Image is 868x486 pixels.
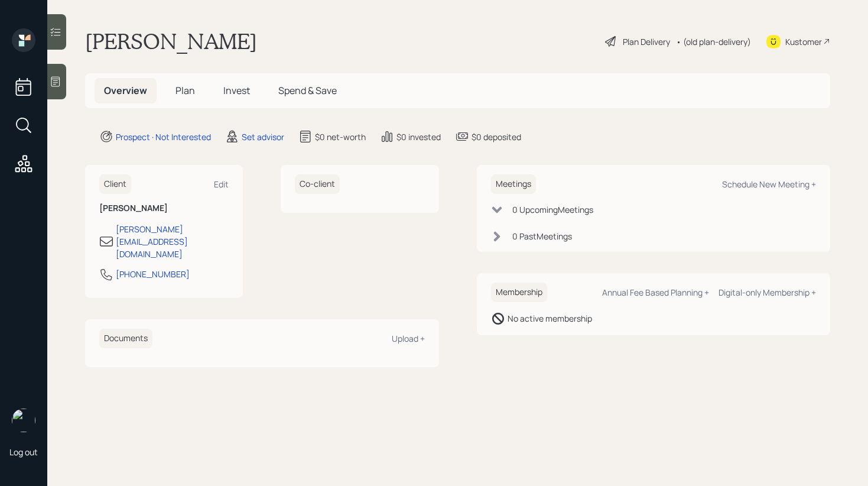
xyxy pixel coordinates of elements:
[295,174,340,194] h6: Co-client
[315,131,366,143] div: $0 net-worth
[104,84,147,97] span: Overview
[719,287,816,298] div: Digital-only Membership +
[85,28,257,54] h1: [PERSON_NAME]
[623,35,670,48] div: Plan Delivery
[722,179,816,190] div: Schedule New Meeting +
[116,268,190,280] div: [PHONE_NUMBER]
[278,84,337,97] span: Spend & Save
[491,283,547,302] h6: Membership
[214,179,229,190] div: Edit
[785,35,822,48] div: Kustomer
[396,131,441,143] div: $0 invested
[508,312,592,325] div: No active membership
[242,131,284,143] div: Set advisor
[116,131,211,143] div: Prospect · Not Interested
[676,35,751,48] div: • (old plan-delivery)
[472,131,521,143] div: $0 deposited
[9,446,38,458] div: Log out
[175,84,195,97] span: Plan
[12,409,35,432] img: retirable_logo.png
[491,174,536,194] h6: Meetings
[512,230,572,242] div: 0 Past Meeting s
[99,329,152,348] h6: Documents
[99,203,229,213] h6: [PERSON_NAME]
[512,203,593,216] div: 0 Upcoming Meeting s
[392,333,425,344] div: Upload +
[99,174,131,194] h6: Client
[223,84,250,97] span: Invest
[602,287,709,298] div: Annual Fee Based Planning +
[116,223,229,260] div: [PERSON_NAME][EMAIL_ADDRESS][DOMAIN_NAME]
